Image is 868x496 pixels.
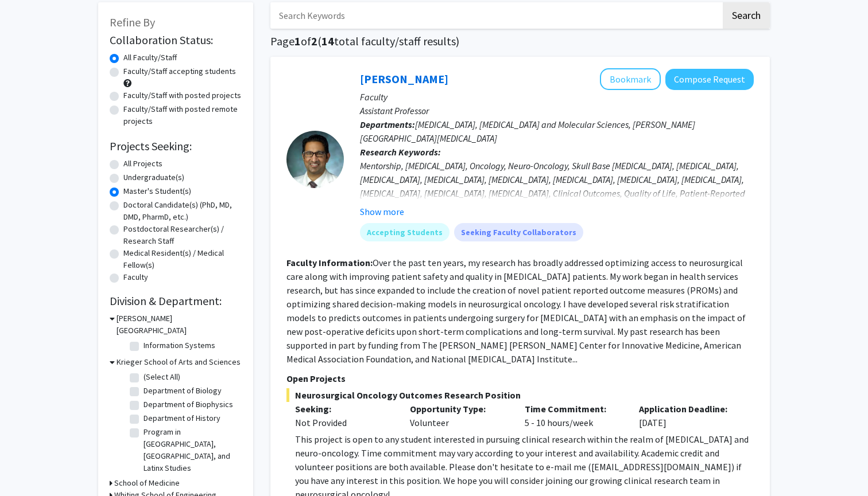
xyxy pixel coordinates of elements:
label: All Projects [123,158,162,170]
label: All Faculty/Staff [123,52,177,64]
h2: Division & Department: [110,294,242,308]
p: Assistant Professor [360,104,754,118]
input: Search Keywords [270,2,721,29]
p: Application Deadline: [639,402,737,416]
button: Show more [360,205,404,218]
b: Research Keywords: [360,146,441,158]
span: 1 [294,34,301,48]
div: [DATE] [630,402,745,429]
span: 2 [311,34,317,48]
label: Department of Biology [144,385,222,397]
label: Faculty/Staff accepting students [123,65,236,77]
h3: Krieger School of Arts and Sciences [117,356,241,368]
div: Not Provided [295,416,393,429]
button: Search [723,2,770,29]
label: Information Systems [144,339,215,352]
h3: [PERSON_NAME][GEOGRAPHIC_DATA] [117,313,242,337]
h2: Projects Seeking: [110,139,242,153]
h3: School of Medicine [114,477,180,489]
fg-read-more: Over the past ten years, my research has broadly addressed optimizing access to neurosurgical car... [286,257,746,365]
p: Seeking: [295,402,393,416]
label: Faculty [123,271,148,283]
label: Postdoctoral Researcher(s) / Research Staff [123,223,242,247]
button: Add Raj Mukherjee to Bookmarks [600,68,661,90]
a: [PERSON_NAME] [360,72,448,86]
label: Undergraduate(s) [123,171,184,183]
span: 14 [321,34,334,48]
label: Department of History [144,412,220,424]
b: Faculty Information: [286,257,373,268]
p: Faculty [360,90,754,104]
label: Department of Biophysics [144,399,233,411]
label: Faculty/Staff with posted remote projects [123,103,242,127]
label: Program in [GEOGRAPHIC_DATA], [GEOGRAPHIC_DATA], and Latinx Studies [144,426,239,474]
p: Opportunity Type: [410,402,507,416]
label: Medical Resident(s) / Medical Fellow(s) [123,247,242,271]
iframe: Chat [9,444,49,487]
h1: Page of ( total faculty/staff results) [270,34,770,48]
h2: Collaboration Status: [110,33,242,47]
button: Compose Request to Raj Mukherjee [665,69,754,90]
p: Open Projects [286,372,754,385]
div: 5 - 10 hours/week [516,402,631,429]
p: Time Commitment: [525,402,622,416]
mat-chip: Seeking Faculty Collaborators [454,223,583,241]
span: Neurosurgical Oncology Outcomes Research Position [286,388,754,402]
span: [MEDICAL_DATA], [MEDICAL_DATA] and Molecular Sciences, [PERSON_NAME][GEOGRAPHIC_DATA][MEDICAL_DATA] [360,119,695,144]
label: Doctoral Candidate(s) (PhD, MD, DMD, PharmD, etc.) [123,199,242,223]
span: Refine By [110,15,155,29]
label: Master's Student(s) [123,185,191,197]
mat-chip: Accepting Students [360,223,449,241]
div: Volunteer [401,402,516,429]
b: Departments: [360,119,415,130]
label: (Select All) [144,371,180,383]
div: Mentorship, [MEDICAL_DATA], Oncology, Neuro-Oncology, Skull Base [MEDICAL_DATA], [MEDICAL_DATA], ... [360,159,754,241]
label: Faculty/Staff with posted projects [123,89,241,101]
